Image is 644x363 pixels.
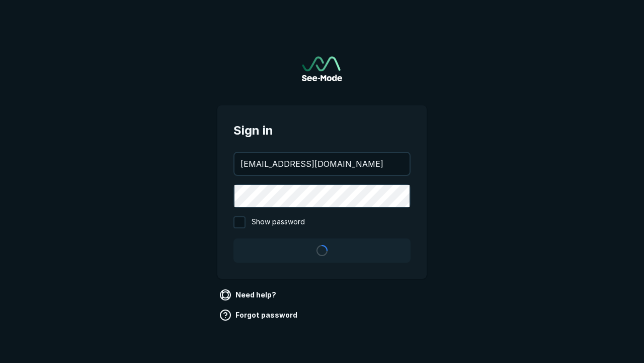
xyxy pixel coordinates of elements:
a: Go to sign in [302,56,342,81]
a: Need help? [217,287,280,303]
img: See-Mode Logo [302,56,342,81]
span: Show password [252,216,305,228]
span: Sign in [233,122,411,140]
a: Forgot password [217,307,301,323]
input: your@email.com [234,153,410,175]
